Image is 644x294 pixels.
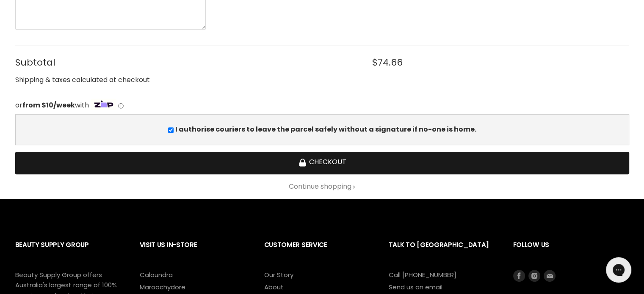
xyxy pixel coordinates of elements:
button: Checkout [15,152,629,174]
span: Subtotal [15,57,354,68]
img: Zip Logo [91,99,117,110]
h2: Visit Us In-Store [140,234,247,269]
div: Shipping & taxes calculated at checkout [15,75,629,85]
a: Our Story [264,270,293,279]
span: or with [15,100,89,110]
a: Maroochydore [140,283,185,291]
strong: from $10/week [22,100,75,110]
h2: Follow us [513,234,629,269]
iframe: Gorgias live chat messenger [602,254,636,286]
a: Caloundra [140,270,173,279]
span: $74.66 [372,57,403,68]
a: Send us an email [389,283,442,291]
a: About [264,283,284,291]
b: I authorise couriers to leave the parcel safely without a signature if no-one is home. [175,124,476,134]
a: Call [PHONE_NUMBER] [389,270,456,279]
h2: Beauty Supply Group [15,234,123,269]
a: Continue shopping [15,183,629,190]
h2: Talk to [GEOGRAPHIC_DATA] [389,234,496,269]
h2: Customer Service [264,234,372,269]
